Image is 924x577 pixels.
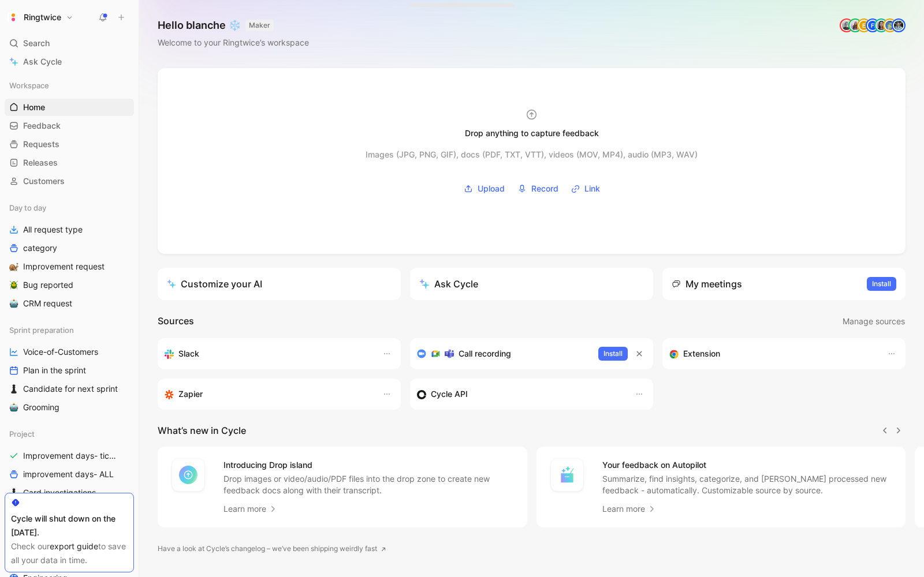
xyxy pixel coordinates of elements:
[893,20,904,31] img: avatar
[683,347,720,361] h3: Extension
[872,278,891,290] span: Install
[5,321,134,416] div: Sprint preparationVoice-of-CustomersPlan in the sprint♟️Candidate for next sprint🤖Grooming
[158,543,386,554] a: Have a look at Cycle’s changelog – we’ve been shipping weirdly fast
[11,512,128,539] div: Cycle will shut down on the [DATE].
[158,268,401,300] a: Customize your AI
[410,268,653,300] button: Ask Cycle
[23,138,59,150] span: Requests
[167,277,262,291] div: Customize your AI
[23,36,50,50] span: Search
[5,362,134,379] a: Plan in the sprint
[419,277,478,291] div: Ask Cycle
[7,400,21,414] button: 🤖
[5,77,134,94] div: Workspace
[7,278,21,292] button: 🪲
[5,447,134,464] a: Improvement days- tickets ready
[5,258,134,275] a: 🐌Improvement request
[7,297,21,310] button: 🤖
[23,402,59,413] span: Grooming
[867,277,896,291] button: Install
[5,136,134,153] a: Requests
[23,469,114,480] span: improvement days- ALL
[478,182,505,196] span: Upload
[23,450,121,462] span: Improvement days- tickets ready
[431,387,468,401] h3: Cycle API
[23,102,45,113] span: Home
[858,20,870,31] div: E
[9,202,46,213] span: Day to day
[602,458,892,472] h4: Your feedback on Autopilot
[417,347,589,361] div: Record & transcribe meetings from Zoom, Meet & Teams.
[5,199,134,312] div: Day to dayAll request typecategory🐌Improvement request🪲Bug reported🤖CRM request
[5,117,134,134] a: Feedback
[513,180,562,197] button: Record
[417,387,623,401] div: Sync customers & send feedback from custom sources. Get inspired by our favorite use case
[5,484,134,501] a: ♟️Card investigations
[5,466,134,483] a: improvement days- ALL
[245,20,274,31] button: MAKER
[7,260,21,273] button: 🐌
[5,425,134,443] div: Project
[867,20,878,31] div: F
[5,9,76,25] button: RingtwiceRingtwice
[584,182,600,196] span: Link
[5,53,134,70] a: Ask Cycle
[23,383,118,395] span: Candidate for next sprint
[23,55,62,69] span: Ask Cycle
[23,365,86,376] span: Plan in the sprint
[850,20,861,31] img: avatar
[23,279,73,291] span: Bug reported
[884,20,896,31] img: avatar
[158,18,309,32] h1: Hello blanche ❄️
[465,126,599,140] div: Drop anything to capture feedback
[23,120,61,132] span: Feedback
[23,157,58,168] span: Releases
[5,173,134,190] a: Customers
[5,221,134,238] a: All request type
[5,425,134,501] div: ProjectImprovement days- tickets readyimprovement days- ALL♟️Card investigations
[178,347,199,361] h3: Slack
[23,487,96,499] span: Card investigations
[842,314,906,329] button: Manage sources
[366,148,698,162] div: Images (JPG, PNG, GIF), docs (PDF, TXT, VTT), videos (MOV, MP4), audio (MP3, WAV)
[602,473,892,496] p: Summarize, find insights, categorize, and [PERSON_NAME] processed new feedback - automatically. C...
[841,20,852,31] img: avatar
[9,384,18,394] img: ♟️
[158,314,194,329] h2: Sources
[5,380,134,398] a: ♟️Candidate for next sprint
[7,486,21,500] button: ♟️
[9,80,49,91] span: Workspace
[9,324,74,336] span: Sprint preparation
[5,99,134,116] a: Home
[5,295,134,312] a: 🤖CRM request
[23,224,83,235] span: All request type
[158,424,246,437] h2: What’s new in Cycle
[23,346,98,358] span: Voice-of-Customers
[5,343,134,361] a: Voice-of-Customers
[7,382,21,396] button: ♟️
[5,35,134,52] div: Search
[165,347,371,361] div: Sync your customers, send feedback and get updates in Slack
[603,348,623,359] span: Install
[460,180,509,197] button: Upload
[5,321,134,339] div: Sprint preparation
[24,12,61,23] h1: Ringtwice
[672,277,742,291] div: My meetings
[9,280,18,290] img: 🪲
[23,242,57,254] span: category
[602,502,657,516] a: Learn more
[8,12,19,23] img: Ringtwice
[9,403,18,412] img: 🤖
[875,20,887,31] img: avatar
[9,488,18,497] img: ♟️
[5,239,134,257] a: category
[9,428,35,440] span: Project
[459,347,511,361] h3: Call recording
[531,182,558,196] span: Record
[843,314,905,328] span: Manage sources
[669,347,875,361] div: Capture feedback from anywhere on the web
[223,473,513,496] p: Drop images or video/audio/PDF files into the drop zone to create new feedback docs along with th...
[11,539,128,567] div: Check our to save all your data in time.
[50,541,98,551] a: export guide
[23,175,65,187] span: Customers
